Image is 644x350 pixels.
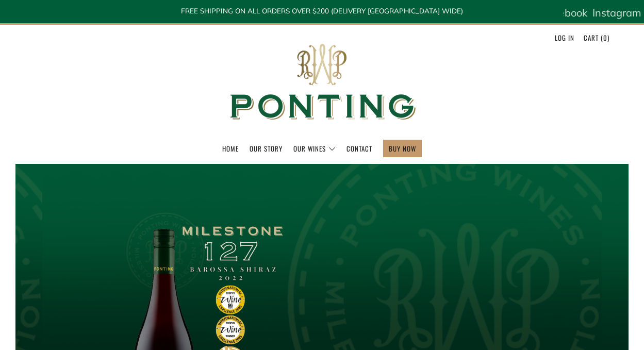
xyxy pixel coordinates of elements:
[584,29,609,46] a: Cart (0)
[603,32,607,43] span: 0
[592,3,641,23] a: Instagram
[293,140,336,157] a: Our Wines
[592,6,641,19] span: Instagram
[222,140,239,157] a: Home
[219,25,425,140] img: Ponting Wines
[542,3,587,23] a: Facebook
[542,6,587,19] span: Facebook
[346,140,372,157] a: Contact
[555,29,574,46] a: Log in
[250,140,283,157] a: Our Story
[389,140,416,157] a: BUY NOW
